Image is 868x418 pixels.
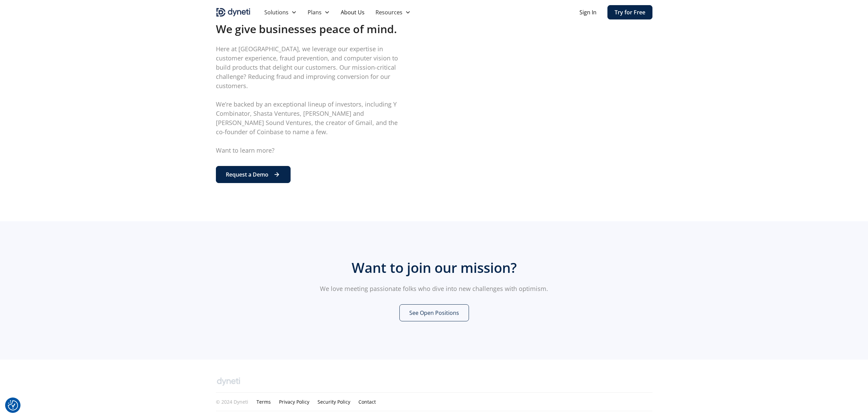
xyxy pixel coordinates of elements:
a: Request a Demo [216,166,291,183]
h3: Want to join our mission? [303,260,565,276]
a: Sign In [579,8,597,16]
a: Contact [358,398,376,405]
div: Resources [376,8,402,16]
a: Try for Free [607,5,652,19]
a: Security Policy [318,398,350,405]
a: See Open Positions [399,304,469,321]
div: Solutions [259,5,302,19]
div: Plans [308,8,322,16]
a: Terms [256,398,271,405]
div: Plans [302,5,335,19]
div: Solutions [264,8,289,16]
h4: We give businesses peace of mind. [216,22,407,36]
div: Request a Demo [226,170,268,179]
img: Dyneti gray logo [216,376,241,387]
button: Consent Preferences [8,400,18,410]
p: We love meeting passionate folks who dive into new challenges with optimism. [303,284,565,293]
a: Privacy Policy [279,398,309,405]
p: Here at [GEOGRAPHIC_DATA], we leverage our expertise in customer experience, fraud prevention, an... [216,44,407,155]
img: Dyneti indigo logo [216,7,251,18]
a: home [216,7,251,18]
img: Revisit consent button [8,400,18,410]
div: © 2024 Dyneti [216,398,248,405]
